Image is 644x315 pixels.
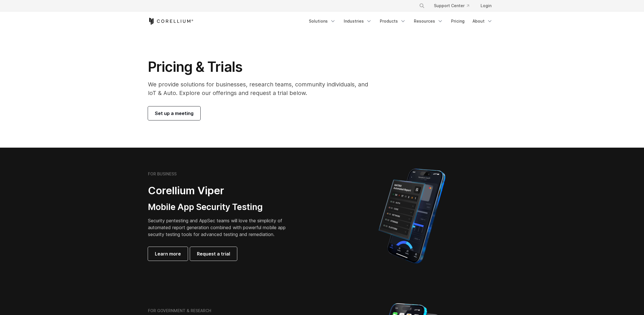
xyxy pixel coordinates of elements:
a: Login [476,1,496,11]
a: Corellium Home [148,18,193,25]
p: We provide solutions for businesses, research teams, community individuals, and IoT & Auto. Explo... [148,80,376,97]
h3: Mobile App Security Testing [148,202,295,213]
a: Support Center [429,1,474,11]
span: Request a trial [197,250,230,257]
a: Solutions [305,16,339,26]
a: Set up a meeting [148,106,200,120]
a: Products [376,16,409,26]
h1: Pricing & Trials [148,58,376,76]
a: Pricing [448,16,468,26]
button: Search [417,1,427,11]
h2: Corellium Viper [148,184,295,197]
a: Industries [340,16,375,26]
a: About [469,16,496,26]
p: Security pentesting and AppSec teams will love the simplicity of automated report generation comb... [148,217,295,238]
a: Request a trial [190,247,237,261]
span: Learn more [155,250,181,257]
a: Resources [410,16,447,26]
img: Corellium MATRIX automated report on iPhone showing app vulnerability test results across securit... [369,166,455,266]
span: Set up a meeting [155,110,193,117]
a: Learn more [148,247,188,261]
h6: FOR BUSINESS [148,171,177,177]
div: Navigation Menu [305,16,496,26]
h6: FOR GOVERNMENT & RESEARCH [148,308,211,313]
div: Navigation Menu [412,1,496,11]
